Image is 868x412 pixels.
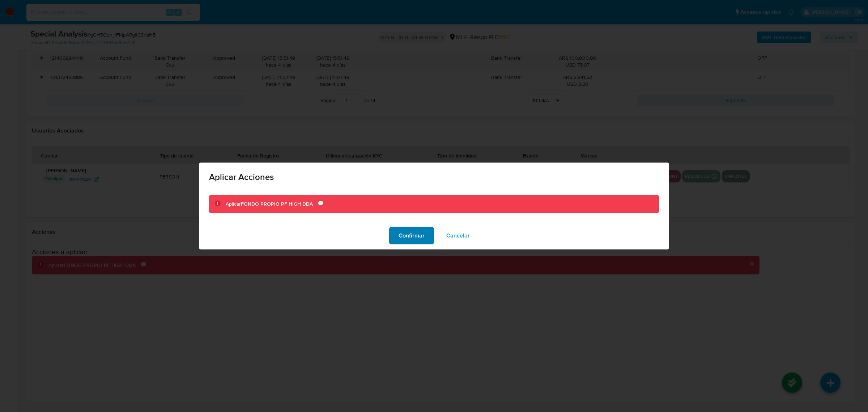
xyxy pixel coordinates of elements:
[437,227,479,244] button: Cancelar
[209,173,659,181] span: Aplicar Acciones
[226,201,318,208] div: Aplicar
[389,227,434,244] button: Confirmar
[446,228,470,244] span: Cancelar
[399,228,425,244] span: Confirmar
[241,200,313,207] b: FONDO PROPIO PF HIGH DDA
